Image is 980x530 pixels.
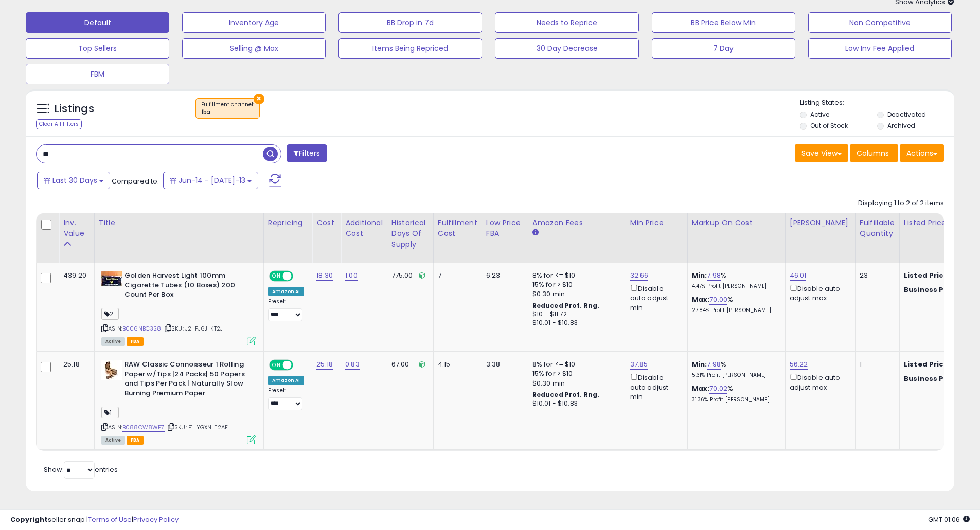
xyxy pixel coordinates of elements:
button: BB Drop in 7d [338,12,482,33]
div: ASIN: [101,271,256,344]
div: Preset: [268,387,304,410]
div: Repricing [268,217,308,228]
b: Max: [692,295,710,304]
button: FBM [26,64,169,84]
b: Business Price: [904,285,960,295]
button: Low Inv Fee Applied [808,38,952,59]
div: % [692,360,777,379]
div: Amazon AI [268,376,304,385]
div: % [692,271,777,290]
div: $0.30 min [532,289,618,299]
div: Min Price [630,217,683,228]
b: Business Price: [904,374,960,383]
span: FBA [127,337,144,346]
div: % [692,295,777,314]
button: Needs to Reprice [495,12,638,33]
span: 2 [101,308,119,320]
button: Inventory Age [182,12,326,33]
button: 7 Day [652,38,795,59]
div: $0.30 min [532,379,618,388]
span: Jun-14 - [DATE]-13 [179,175,245,186]
a: 25.18 [316,359,333,370]
button: Columns [850,144,898,162]
b: Max: [692,383,710,393]
a: 32.66 [630,270,649,281]
p: Listing States: [800,98,954,108]
div: Inv. value [63,217,90,239]
a: 70.00 [709,295,727,305]
div: 1 [860,360,892,369]
div: 8% for <= $10 [532,271,618,280]
div: Low Price FBA [486,217,524,239]
div: Displaying 1 to 2 of 2 items [858,198,944,208]
div: 23 [860,271,892,280]
label: Active [810,110,829,119]
div: $10 - $11.72 [532,310,618,319]
a: 7.98 [707,359,721,370]
label: Out of Stock [810,121,848,130]
div: Disable auto adjust max [790,372,847,392]
button: Selling @ Max [182,38,326,59]
button: Jun-14 - [DATE]-13 [163,172,258,189]
div: Title [99,217,259,228]
span: FBA [127,436,144,445]
p: 5.31% Profit [PERSON_NAME] [692,372,777,379]
button: Items Being Repriced [338,38,482,59]
button: × [254,94,264,104]
a: Terms of Use [88,515,132,524]
span: Show: entries [44,465,118,474]
div: Disable auto adjust min [630,283,680,313]
span: 2025-08-13 01:06 GMT [928,515,970,524]
div: 775.00 [391,271,425,280]
div: Historical Days Of Supply [391,217,429,250]
a: 1.00 [345,270,358,281]
b: Min: [692,359,707,369]
label: Archived [887,121,915,130]
span: | SKU: J2-FJ6J-KT2J [163,324,223,333]
span: OFF [292,361,308,370]
a: 70.02 [709,383,727,394]
th: The percentage added to the cost of goods (COGS) that forms the calculator for Min & Max prices. [687,213,785,263]
div: $10.01 - $10.83 [532,399,618,408]
span: All listings currently available for purchase on Amazon [101,436,125,445]
a: 0.83 [345,359,360,370]
button: Save View [795,144,848,162]
span: OFF [292,272,308,281]
b: Min: [692,270,707,280]
span: Columns [857,148,889,158]
span: Last 30 Days [52,175,97,186]
b: Golden Harvest Light 100mm Cigarette Tubes (10 Boxes) 200 Count Per Box [124,271,250,302]
p: 31.36% Profit [PERSON_NAME] [692,396,777,404]
span: Compared to: [112,176,159,186]
div: [PERSON_NAME] [790,217,851,228]
div: seller snap | | [10,515,179,525]
div: Clear All Filters [36,119,82,129]
span: | SKU: E1-YGXN-T2AF [166,423,228,431]
a: 46.01 [790,270,807,281]
div: 4.15 [438,360,474,369]
div: % [692,384,777,403]
div: Amazon Fees [532,217,621,228]
img: 51cUPDyO49L._SL40_.jpg [101,271,122,286]
a: 56.22 [790,359,808,370]
div: ASIN: [101,360,256,443]
b: Listed Price: [904,270,951,280]
div: fba [201,108,254,116]
div: Additional Cost [345,217,383,239]
div: 6.23 [486,271,520,280]
span: ON [270,272,283,281]
div: 8% for <= $10 [532,360,618,369]
div: Markup on Cost [692,217,781,228]
div: Disable auto adjust max [790,283,847,303]
a: Privacy Policy [133,515,179,524]
span: ON [270,361,283,370]
img: 41X-0sfwE+L._SL40_.jpg [101,360,122,380]
span: All listings currently available for purchase on Amazon [101,337,125,346]
button: Non Competitive [808,12,952,33]
a: B088CW8WF7 [122,423,165,432]
button: Default [26,12,169,33]
button: BB Price Below Min [652,12,795,33]
a: 7.98 [707,270,721,281]
div: Fulfillable Quantity [860,217,895,239]
div: Fulfillment Cost [438,217,477,239]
